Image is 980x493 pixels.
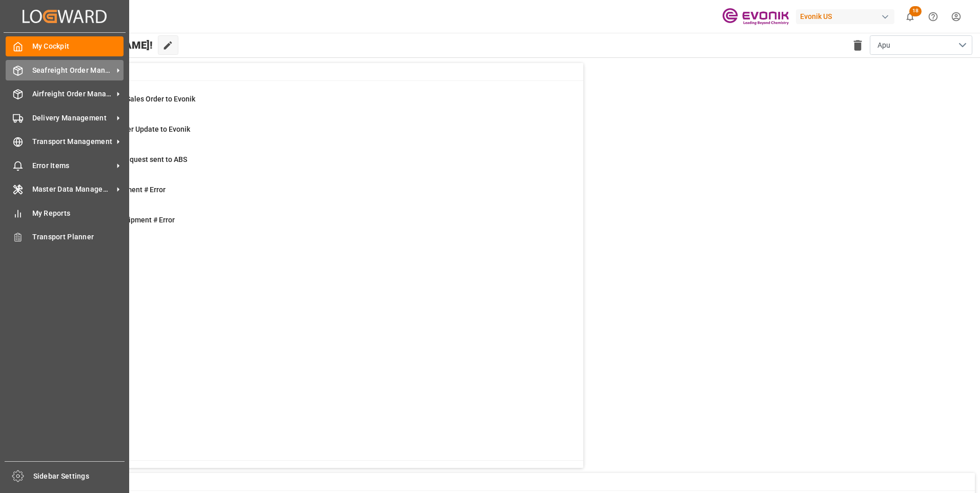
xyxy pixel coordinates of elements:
span: Transport Planner [32,232,124,242]
span: My Reports [32,208,124,219]
button: Help Center [922,5,945,28]
span: Apu [877,40,890,51]
span: Master Data Management [32,184,113,195]
span: Transport Management [32,136,113,147]
span: Airfreight Order Management [32,89,113,99]
button: open menu [870,35,972,55]
span: My Cockpit [32,41,124,52]
span: Delivery Management [32,113,113,124]
span: Error Sales Order Update to Evonik [78,125,190,133]
span: Error Items [32,160,113,171]
span: Error on Initial Sales Order to Evonik [78,95,195,103]
span: Pending Bkg Request sent to ABS [78,155,187,163]
span: Seafreight Order Management [32,65,113,76]
a: My Reports [6,203,124,223]
a: 4TU : Pre-Leg Shipment # ErrorTransport Unit [53,215,570,236]
a: 3Pending Bkg Request sent to ABSShipment [53,154,570,176]
span: 18 [909,6,922,16]
img: Evonik-brand-mark-Deep-Purple-RGB.jpeg_1700498283.jpeg [722,8,789,26]
button: show 18 new notifications [899,5,922,28]
div: Evonik US [796,9,894,24]
span: Sidebar Settings [33,471,125,482]
a: 4Main-Leg Shipment # ErrorShipment [53,184,570,206]
a: Transport Planner [6,227,124,247]
button: Evonik US [796,7,899,26]
span: Hello [PERSON_NAME]! [43,35,153,55]
a: 0Error Sales Order Update to EvonikShipment [53,124,570,146]
a: My Cockpit [6,36,124,56]
a: 0Error on Initial Sales Order to EvonikShipment [53,94,570,115]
